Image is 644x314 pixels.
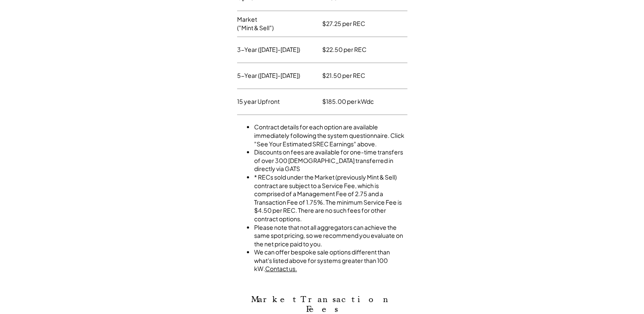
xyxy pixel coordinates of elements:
div: $22.50 per REC [322,43,366,56]
div: 3-Year ([DATE]-[DATE]) [237,43,300,56]
div: $185.00 per kWdc [322,95,374,108]
li: Contract details for each option are available immediately following the system questionnaire. Cl... [254,123,407,148]
li: Please note that not all aggregators can achieve the same spot pricing, so we recommend you evalu... [254,223,407,248]
div: 5-Year ([DATE]-[DATE]) [237,69,300,82]
div: 15 year Upfront [237,95,280,108]
li: * RECs sold under the Market (previously Mint & Sell) contract are subject to a Service Fee, whic... [254,173,407,223]
div: $21.50 per REC [322,69,365,82]
a: Contact us. [265,265,297,272]
div: Market ("Mint & Sell") [237,13,274,34]
div: $27.25 per REC [322,17,365,30]
li: Discounts on fees are available for one-time transfers of over 300 [DEMOGRAPHIC_DATA] transferred... [254,148,407,173]
li: We can offer bespoke sale options different than what's listed above for systems greater than 100... [254,248,407,273]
